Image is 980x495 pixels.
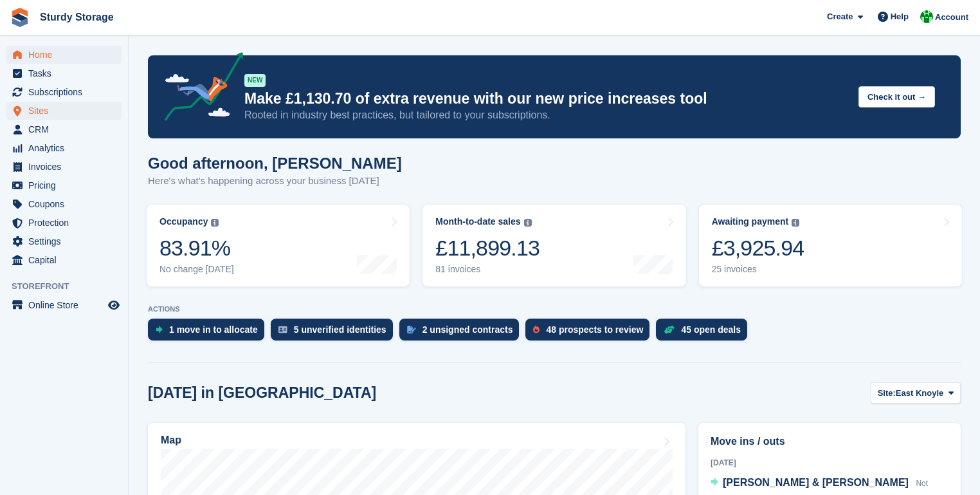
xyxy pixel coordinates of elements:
[435,216,520,227] div: Month-to-date sales
[28,232,105,250] span: Settings
[422,324,513,335] div: 2 unsigned contracts
[10,8,30,27] img: stora-icon-8386f47178a22dfd0bd8f6a31ec36ba5ce8667c1dd55bd0f319d3a0aa187defe.svg
[699,205,962,286] a: Awaiting payment £3,925.94 25 invoices
[711,457,948,469] div: [DATE]
[6,176,122,194] a: menu
[28,251,105,269] span: Capital
[891,10,909,23] span: Help
[656,319,754,347] a: 45 open deals
[525,319,656,347] a: 48 prospects to review
[148,319,271,347] a: 1 move in to allocate
[524,219,532,227] img: icon-info-grey-7440780725fd019a000dd9b08b2336e03edf1995a4989e88bcd33f0948082b44.svg
[106,297,122,313] a: Preview store
[712,235,804,261] div: £3,925.94
[156,326,163,333] img: move_ins_to_allocate_icon-fdf77a2bb77ea45bf5b3d319d69a93e2d87916cf1d5bf7949dd705db3b84f3ca.svg
[920,10,933,23] img: Simon Sturdy
[664,325,675,334] img: deal-1b604bf984904fb50ccaf53a9ad4b4a5d6e5aea283cecdc64d6e3604feb123c2.svg
[148,174,402,189] p: Here's what's happening across your business [DATE]
[6,83,122,101] a: menu
[147,205,410,286] a: Occupancy 83.91% No change [DATE]
[154,52,244,126] img: price-adjustments-announcement-icon-8257ccfd72463d97f412b2fc003d46551f7dbcb40ab6d574587a9cd5c0d94...
[148,154,402,172] h1: Good afternoon, [PERSON_NAME]
[244,108,848,122] p: Rooted in industry best practices, but tailored to your subscriptions.
[28,195,105,213] span: Coupons
[871,382,961,404] button: Site: East Knoyle
[435,264,540,275] div: 81 invoices
[6,46,122,64] a: menu
[159,264,234,275] div: No change [DATE]
[711,434,948,449] h2: Move ins / outs
[6,139,122,157] a: menu
[792,219,799,227] img: icon-info-grey-7440780725fd019a000dd9b08b2336e03edf1995a4989e88bcd33f0948082b44.svg
[28,46,105,64] span: Home
[435,235,540,261] div: £11,899.13
[28,176,105,194] span: Pricing
[878,387,896,400] span: Site:
[712,216,789,227] div: Awaiting payment
[6,64,122,82] a: menu
[6,251,122,269] a: menu
[858,86,935,107] button: Check it out →
[896,387,943,400] span: East Knoyle
[159,216,208,227] div: Occupancy
[28,120,105,138] span: CRM
[28,139,105,157] span: Analytics
[28,102,105,120] span: Sites
[12,280,128,293] span: Storefront
[271,319,399,347] a: 5 unverified identities
[159,235,234,261] div: 83.91%
[28,158,105,176] span: Invoices
[399,319,526,347] a: 2 unsigned contracts
[161,434,181,446] h2: Map
[169,324,258,335] div: 1 move in to allocate
[28,83,105,101] span: Subscriptions
[407,326,416,333] img: contract_signature_icon-13c848040528278c33f63329250d36e43548de30e8caae1d1a13099fd9432cc5.svg
[28,64,105,82] span: Tasks
[6,158,122,176] a: menu
[211,219,219,227] img: icon-info-grey-7440780725fd019a000dd9b08b2336e03edf1995a4989e88bcd33f0948082b44.svg
[422,205,685,286] a: Month-to-date sales £11,899.13 81 invoices
[278,326,287,333] img: verify_identity-adf6edd0f0f0b5bbfe63781bf79b02c33cf7c696d77639b501bdc392416b5a36.svg
[6,214,122,232] a: menu
[294,324,386,335] div: 5 unverified identities
[148,305,961,313] p: ACTIONS
[6,232,122,250] a: menu
[681,324,741,335] div: 45 open deals
[6,195,122,213] a: menu
[533,326,540,333] img: prospect-51fa495bee0391a8d652442698ab0144808aea92771e9ea1ae160a38d050c398.svg
[546,324,643,335] div: 48 prospects to review
[6,120,122,138] a: menu
[935,11,968,24] span: Account
[6,102,122,120] a: menu
[244,74,266,87] div: NEW
[244,89,848,108] p: Make £1,130.70 of extra revenue with our new price increases tool
[35,6,119,28] a: Sturdy Storage
[712,264,804,275] div: 25 invoices
[723,477,909,488] span: [PERSON_NAME] & [PERSON_NAME]
[6,296,122,314] a: menu
[827,10,853,23] span: Create
[148,384,376,402] h2: [DATE] in [GEOGRAPHIC_DATA]
[28,296,105,314] span: Online Store
[28,214,105,232] span: Protection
